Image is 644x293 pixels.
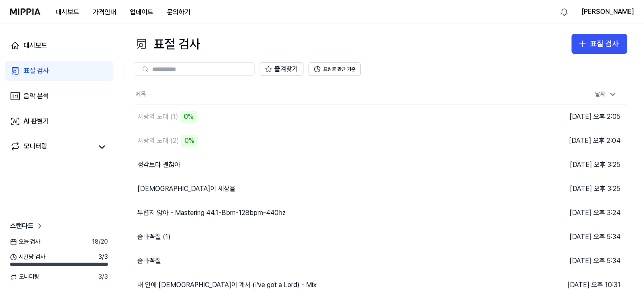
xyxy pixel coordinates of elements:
div: 숨바꼭질 (1) [137,232,171,242]
button: 가격안내 [86,4,123,21]
div: 표절 검사 [135,34,200,54]
div: 대시보드 [24,40,47,51]
div: 사랑의 노래 (2) [137,136,179,146]
td: [DATE] 오후 2:05 [504,105,627,129]
td: [DATE] 오후 3:25 [504,177,627,201]
a: 표절 검사 [5,61,113,81]
img: 알림 [559,7,569,17]
td: [DATE] 오후 2:04 [504,129,627,153]
div: AI 판별기 [24,116,49,126]
div: 0% [181,135,198,147]
div: 사랑의 노래 (1) [137,112,178,122]
button: 업데이트 [123,4,160,21]
span: 오늘 검사 [10,238,40,246]
span: 3 / 3 [98,253,108,261]
td: [DATE] 오후 3:24 [504,201,627,225]
button: 표절률 판단 기준 [309,62,361,76]
th: 제목 [135,84,504,105]
img: logo [10,8,40,15]
div: 내 안에 [DEMOGRAPHIC_DATA]이 계셔 (I've got a Lord) - Mix [137,280,317,290]
span: 3 / 3 [98,273,108,281]
button: 즐겨찾기 [260,62,303,76]
a: 업데이트 [123,0,160,24]
a: 스탠다드 [10,221,44,231]
td: [DATE] 오후 5:34 [504,249,627,273]
button: 표절 검사 [572,34,627,54]
td: [DATE] 오후 5:34 [504,225,627,249]
div: 음악 분석 [24,91,49,101]
a: AI 판별기 [5,111,113,132]
button: [PERSON_NAME] [581,7,634,17]
div: 생각보다 괜찮아 [137,160,180,170]
div: 날짜 [592,88,620,101]
div: [DEMOGRAPHIC_DATA]이 세상을 [137,184,236,194]
span: 시간당 검사 [10,253,45,261]
div: 표절 검사 [24,66,49,76]
div: 두렵지 않아 - Mastering 44.1-Bbm-128bpm-440hz [137,208,286,218]
span: 모니터링 [10,273,39,281]
td: [DATE] 오후 3:25 [504,153,627,177]
a: 대시보드 [5,35,113,56]
div: 숨바꼭질 [137,256,161,266]
span: 18 / 20 [92,238,108,246]
div: 0% [180,111,197,123]
a: 음악 분석 [5,86,113,106]
button: 대시보드 [49,4,86,21]
div: 표절 검사 [590,38,619,50]
span: 스탠다드 [10,221,34,231]
div: 모니터링 [24,141,47,153]
button: 문의하기 [160,4,197,21]
a: 모니터링 [10,141,93,153]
